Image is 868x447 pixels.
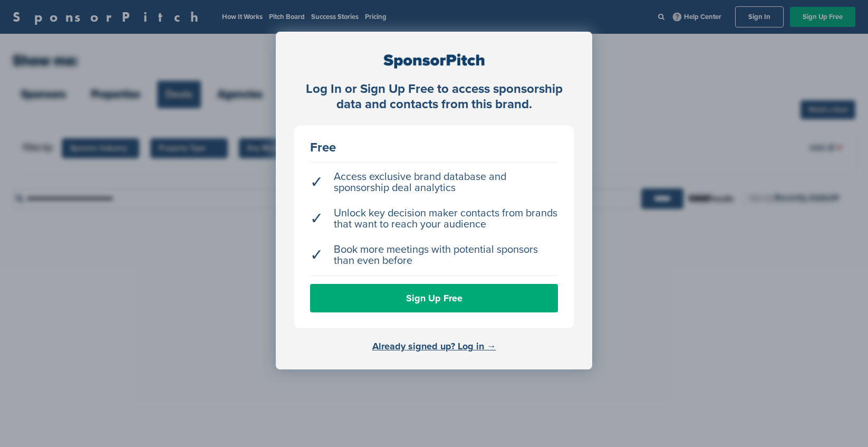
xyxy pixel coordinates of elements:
li: Access exclusive brand database and sponsorship deal analytics [310,166,558,199]
span: ✓ [310,213,323,224]
a: Sign Up Free [310,284,558,312]
span: ✓ [310,177,323,188]
div: Log In or Sign Up Free to access sponsorship data and contacts from this brand. [294,82,574,112]
a: Already signed up? Log in → [372,340,496,352]
li: Unlock key decision maker contacts from brands that want to reach your audience [310,203,558,235]
li: Book more meetings with potential sponsors than even before [310,239,558,272]
div: Free [310,141,558,154]
span: ✓ [310,250,323,261]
